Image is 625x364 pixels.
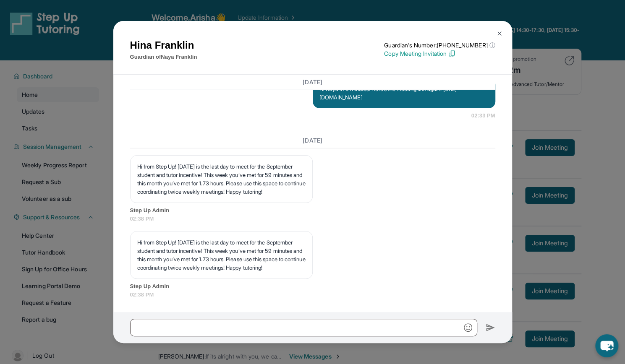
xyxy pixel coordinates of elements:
img: Emoji [464,323,472,332]
img: Close Icon [496,30,503,37]
p: Hi from Step Up! [DATE] is the last day to meet for the September student and tutor incentive! Th... [137,162,306,196]
span: 02:38 PM [130,291,495,299]
span: 02:33 PM [471,112,495,120]
img: Copy Icon [448,50,456,57]
p: I'll Naya in 5 minutes. Here's the meeting link again: [URL][DOMAIN_NAME] [319,85,489,101]
span: 02:38 PM [130,215,495,223]
h3: [DATE] [130,78,495,86]
span: Step Up Admin [130,282,495,291]
h1: Hina Franklin [130,38,197,53]
img: Send icon [486,322,495,333]
span: ⓘ [489,41,495,49]
p: Copy Meeting Invitation [384,49,495,58]
p: Hi from Step Up! [DATE] is the last day to meet for the September student and tutor incentive! Th... [137,238,306,272]
button: chat-button [595,334,618,357]
p: Guardian of Naya Franklin [130,53,197,61]
span: Step Up Admin [130,206,495,215]
p: Guardian's Number: [PHONE_NUMBER] [384,41,495,49]
h3: [DATE] [130,136,495,145]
